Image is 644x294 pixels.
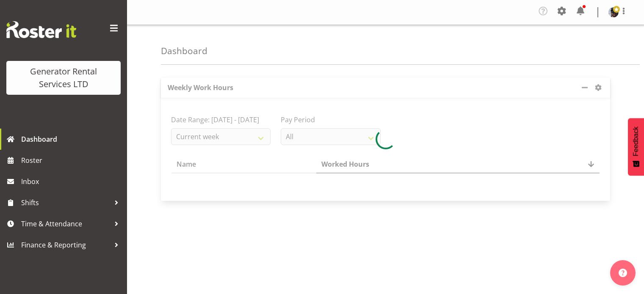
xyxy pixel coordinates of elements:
[619,269,627,277] img: help-xxl-2.png
[21,217,110,230] span: Time & Attendance
[608,7,619,17] img: zak-c4-tapling8d06a56ee3cf7edc30ba33f1efe9ca8c.png
[15,65,112,91] div: Generator Rental Services LTD
[21,133,123,146] span: Dashboard
[6,21,76,38] img: Rosterit website logo
[21,154,123,167] span: Roster
[628,118,644,176] button: Feedback - Show survey
[21,175,123,188] span: Inbox
[161,46,207,56] h4: Dashboard
[632,126,640,156] span: Feedback
[21,239,110,251] span: Finance & Reporting
[21,196,110,209] span: Shifts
